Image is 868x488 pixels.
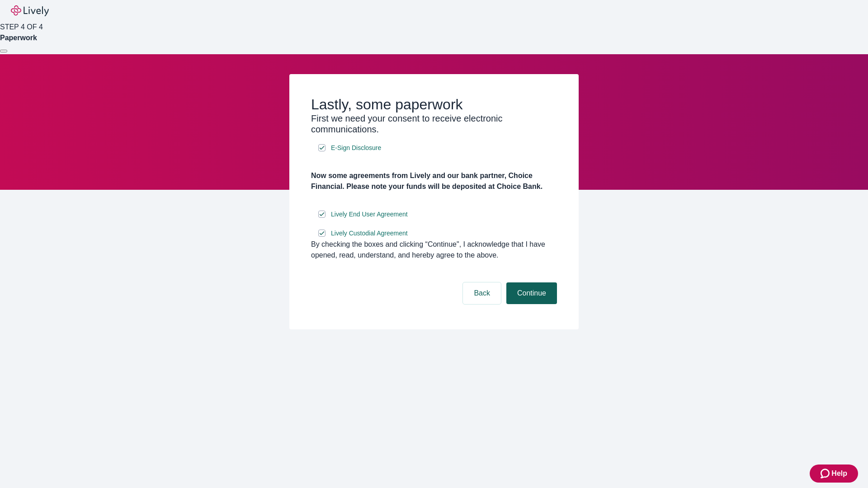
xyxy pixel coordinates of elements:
button: Continue [506,282,557,304]
h4: Now some agreements from Lively and our bank partner, Choice Financial. Please note your funds wi... [311,170,557,192]
button: Zendesk support iconHelp [810,465,858,483]
span: E-Sign Disclosure [331,143,381,153]
span: Help [831,468,847,479]
span: Lively Custodial Agreement [331,229,408,238]
a: e-sign disclosure document [329,142,383,154]
a: e-sign disclosure document [329,209,410,220]
h3: First we need your consent to receive electronic communications. [311,113,557,135]
svg: Zendesk support icon [821,468,831,479]
button: Back [463,282,501,304]
span: Lively End User Agreement [331,210,408,219]
a: e-sign disclosure document [329,228,410,239]
h2: Lastly, some paperwork [311,96,557,113]
img: Lively [11,5,49,16]
div: By checking the boxes and clicking “Continue", I acknowledge that I have opened, read, understand... [311,239,557,261]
